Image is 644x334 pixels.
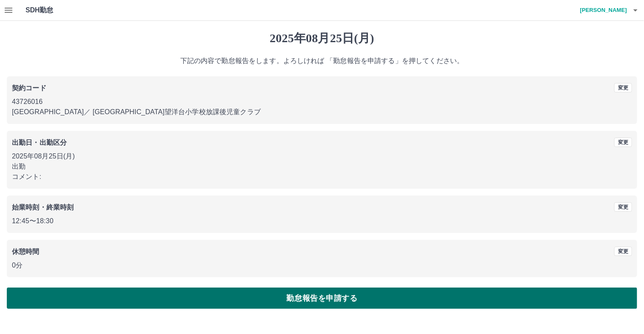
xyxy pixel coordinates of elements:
[12,260,632,271] p: 0分
[12,248,40,255] b: 休憩時間
[614,247,632,256] button: 変更
[12,139,67,146] b: 出勤日・出勤区分
[12,151,632,161] p: 2025年08月25日(月)
[12,161,632,172] p: 出勤
[7,288,637,309] button: 勤怠報告を申請する
[12,204,74,211] b: 始業時刻・終業時刻
[614,138,632,147] button: 変更
[12,97,632,107] p: 43726016
[614,83,632,92] button: 変更
[12,172,632,182] p: コメント:
[7,56,637,66] p: 下記の内容で勤怠報告をします。よろしければ 「勤怠報告を申請する」を押してください。
[12,84,46,92] b: 契約コード
[12,107,632,117] p: [GEOGRAPHIC_DATA] ／ [GEOGRAPHIC_DATA]望洋台小学校放課後児童クラブ
[12,216,632,226] p: 12:45 〜 18:30
[7,31,637,46] h1: 2025年08月25日(月)
[614,202,632,212] button: 変更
